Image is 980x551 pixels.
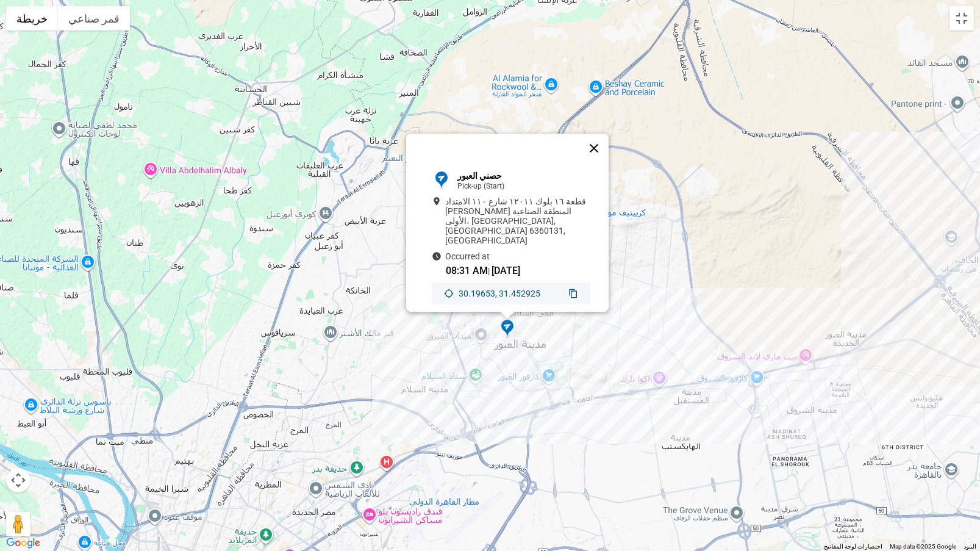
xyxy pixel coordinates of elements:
[432,196,590,245] div: قطعة ١٦ بلوك ١٢٠١١ شارع ١١٠ الامتداد [PERSON_NAME] المنطقة الصناعية الأولى، [GEOGRAPHIC_DATA], [G...
[459,289,563,298] p: 30.19653, 31.452925
[446,265,590,276] div: |
[492,265,520,276] span: [DATE]
[446,265,488,276] span: 08:31 AM
[432,251,590,276] div: Occurred at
